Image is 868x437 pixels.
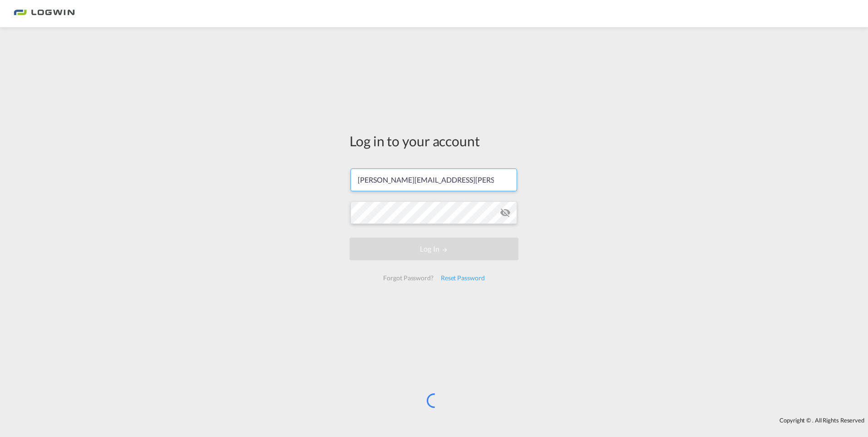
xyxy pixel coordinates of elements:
div: Reset Password [437,270,488,286]
img: bc73a0e0d8c111efacd525e4c8ad7d32.png [14,4,75,24]
div: Log in to your account [350,131,518,150]
div: Forgot Password? [380,270,437,286]
button: LOGIN [350,238,518,260]
md-icon: icon-eye-off [500,207,511,218]
input: Enter email/phone number [350,169,517,191]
